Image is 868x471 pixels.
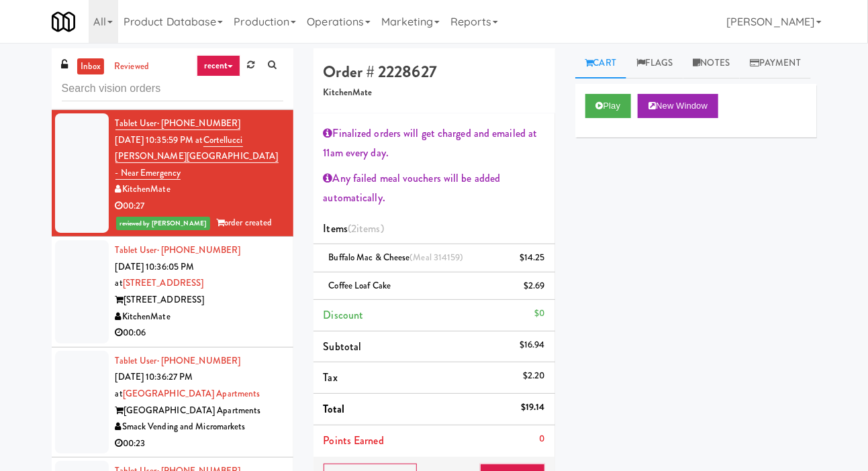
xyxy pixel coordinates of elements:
[116,217,211,230] span: reviewed by [PERSON_NAME]
[585,94,632,118] button: Play
[52,348,293,458] li: Tablet User· [PHONE_NUMBER][DATE] 10:36:27 PM at[GEOGRAPHIC_DATA] Apartments[GEOGRAPHIC_DATA] Apa...
[329,251,464,264] span: Buffalo Mac & Cheese
[740,48,811,78] a: Payment
[115,198,283,215] div: 00:27
[324,370,338,385] span: Tax
[115,419,283,435] div: Smack Vending and Micromarkets
[324,221,384,236] span: Items
[523,368,545,384] div: $2.20
[115,292,283,309] div: [STREET_ADDRESS]
[638,94,718,118] button: New Window
[324,63,545,81] h4: Order # 2228627
[52,110,293,237] li: Tablet User· [PHONE_NUMBER][DATE] 10:35:59 PM atCortellucci [PERSON_NAME][GEOGRAPHIC_DATA] - near...
[521,399,545,416] div: $19.14
[324,307,364,323] span: Discount
[115,134,279,180] a: Cortellucci [PERSON_NAME][GEOGRAPHIC_DATA] - near Emergency
[62,76,283,101] input: Search vision orders
[356,221,381,236] ng-pluralize: items
[324,433,384,448] span: Points Earned
[77,58,105,75] a: inbox
[324,401,345,417] span: Total
[216,216,272,229] span: order created
[157,117,241,129] span: · [PHONE_NUMBER]
[534,305,544,322] div: $0
[115,244,241,256] a: Tablet User· [PHONE_NUMBER]
[410,251,464,264] span: (Meal 314159)
[626,48,683,78] a: Flags
[197,55,241,76] a: recent
[115,370,193,400] span: [DATE] 10:36:27 PM at
[539,431,544,448] div: 0
[115,325,283,342] div: 00:06
[111,58,152,75] a: reviewed
[115,354,241,367] a: Tablet User· [PHONE_NUMBER]
[524,278,545,295] div: $2.69
[157,354,241,367] span: · [PHONE_NUMBER]
[348,221,384,236] span: (2 )
[520,250,545,266] div: $14.25
[324,88,545,98] h5: KitchenMate
[123,276,204,289] a: [STREET_ADDRESS]
[115,134,203,146] span: [DATE] 10:35:59 PM at
[123,387,260,400] a: [GEOGRAPHIC_DATA] Apartments
[115,403,283,419] div: [GEOGRAPHIC_DATA] Apartments
[115,435,283,452] div: 00:23
[115,181,283,198] div: KitchenMate
[575,48,627,78] a: Cart
[115,309,283,325] div: KitchenMate
[115,117,241,130] a: Tablet User· [PHONE_NUMBER]
[520,337,545,354] div: $16.94
[52,10,75,34] img: Micromart
[329,279,391,292] span: Coffee Loaf Cake
[52,237,293,348] li: Tablet User· [PHONE_NUMBER][DATE] 10:36:05 PM at[STREET_ADDRESS][STREET_ADDRESS]KitchenMate00:06
[324,339,362,354] span: Subtotal
[324,123,545,163] div: Finalized orders will get charged and emailed at 11am every day.
[324,168,545,208] div: Any failed meal vouchers will be added automatically.
[157,244,241,256] span: · [PHONE_NUMBER]
[115,260,195,290] span: [DATE] 10:36:05 PM at
[683,48,740,78] a: Notes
